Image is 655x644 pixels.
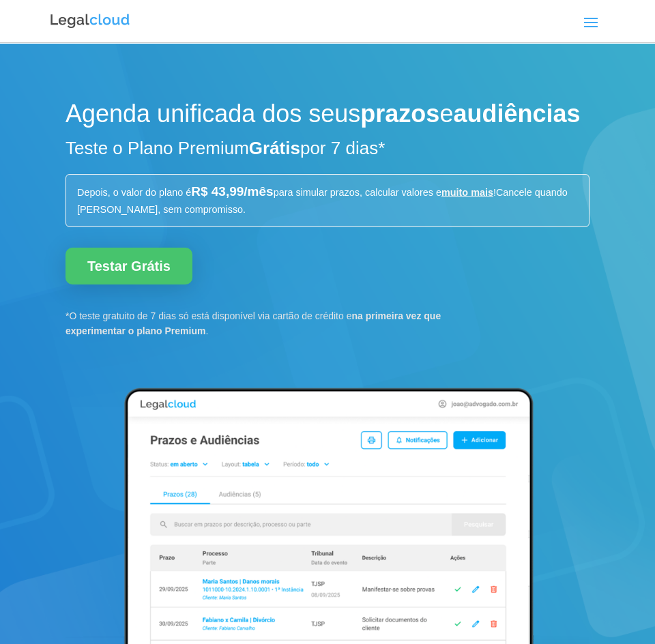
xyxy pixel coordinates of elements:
[65,248,192,284] a: Testar Grátis
[274,187,441,198] span: para simular prazos, calcular valores e
[441,187,493,198] a: muito mais
[49,12,131,30] img: Logo da Legalcloud
[191,184,273,199] span: R$ 43,99/mês
[493,187,496,198] span: !
[65,137,589,167] h2: Teste o Plano Premium por 7 dias*
[65,310,441,336] span: *O teste gratuito de 7 dias só está disponível via cartão de crédito e .
[77,183,578,218] p: Depois, o valor do plano é Cancele quando [PERSON_NAME], sem compromisso.
[249,138,300,158] strong: Grátis
[65,98,589,137] h1: Agenda unificada dos seus e
[360,100,439,128] strong: prazos
[453,100,580,128] strong: audiências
